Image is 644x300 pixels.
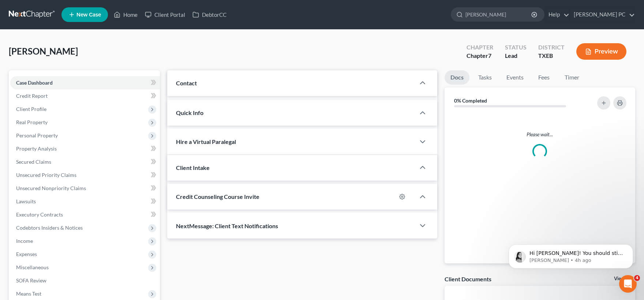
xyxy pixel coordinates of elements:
[16,198,36,204] span: Lawsuits
[538,43,565,52] div: District
[176,79,197,86] span: Contact
[450,131,629,138] p: Please wait...
[141,8,189,21] a: Client Portal
[189,8,230,21] a: DebtorCC
[32,21,125,78] span: Hi [PERSON_NAME]! You should still be able to file in NextChapter with the new PACER MFA updates....
[176,164,210,171] span: Client Intake
[472,70,498,85] a: Tasks
[16,145,57,152] span: Property Analysis
[32,28,126,35] p: Message from Lindsey, sent 4h ago
[10,195,160,208] a: Lawsuits
[10,182,160,195] a: Unsecured Nonpriority Claims
[16,132,58,138] span: Personal Property
[570,8,635,21] a: [PERSON_NAME] PC
[16,185,86,191] span: Unsecured Nonpriority Claims
[16,159,51,165] span: Secured Claims
[454,97,487,104] strong: 0% Completed
[10,89,160,103] a: Credit Report
[532,70,556,85] a: Fees
[16,251,37,257] span: Expenses
[10,208,160,221] a: Executory Contracts
[498,229,644,280] iframe: Intercom notifications message
[176,193,259,200] span: Credit Counseling Course Invite
[16,277,46,284] span: SOFA Review
[16,172,76,178] span: Unsecured Priority Claims
[634,275,640,281] span: 4
[467,52,493,60] div: Chapter
[16,211,63,218] span: Executory Contracts
[16,93,48,99] span: Credit Report
[10,168,160,182] a: Unsecured Priority Claims
[10,76,160,89] a: Case Dashboard
[16,290,41,297] span: Means Test
[10,155,160,168] a: Secured Claims
[467,43,493,52] div: Chapter
[505,43,527,52] div: Status
[619,275,637,293] iframe: Intercom live chat
[176,222,278,229] span: NextMessage: Client Text Notifications
[16,225,83,231] span: Codebtors Insiders & Notices
[465,8,532,21] input: Search by name...
[576,43,626,60] button: Preview
[16,79,53,86] span: Case Dashboard
[488,52,491,59] span: 7
[10,274,160,287] a: SOFA Review
[16,264,49,270] span: Miscellaneous
[505,52,527,60] div: Lead
[16,119,48,125] span: Real Property
[110,8,141,21] a: Home
[176,138,236,145] span: Hire a Virtual Paralegal
[538,52,565,60] div: TXEB
[445,70,469,85] a: Docs
[559,70,585,85] a: Timer
[10,142,160,155] a: Property Analysis
[501,70,529,85] a: Events
[445,275,491,283] div: Client Documents
[16,238,33,244] span: Income
[76,12,101,18] span: New Case
[9,46,78,56] span: [PERSON_NAME]
[176,109,203,116] span: Quick Info
[545,8,569,21] a: Help
[16,106,46,112] span: Client Profile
